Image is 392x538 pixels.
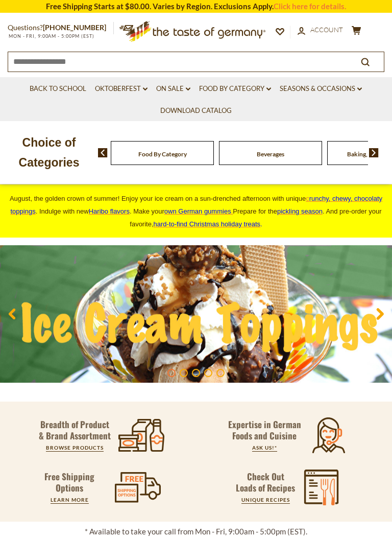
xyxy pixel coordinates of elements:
a: own German gummies. [164,207,233,215]
p: Questions? [8,21,114,34]
a: [PHONE_NUMBER] [43,23,106,32]
a: Beverages [257,150,284,158]
a: Back to School [30,83,86,95]
a: UNIQUE RECIPES [241,497,290,503]
a: BROWSE PRODUCTS [46,445,104,451]
img: next arrow [369,148,379,157]
a: pickling season [277,207,323,215]
a: Haribo flavors [89,207,130,215]
a: Food By Category [138,150,187,158]
p: Expertise in German Foods and Cuisine [228,419,301,441]
a: Seasons & Occasions [280,83,362,95]
a: hard-to-find Christmas holiday treats [154,220,261,228]
a: Click here for details. [274,2,346,11]
span: . [154,220,262,228]
a: Oktoberfest [95,83,148,95]
p: Free Shipping Options [36,471,103,494]
a: Food By Category [199,83,271,95]
span: MON - FRI, 9:00AM - 5:00PM (EST) [8,33,94,39]
p: Check Out Loads of Recipes [236,471,295,494]
a: ASK US!* [252,445,277,451]
img: previous arrow [98,148,108,157]
span: August, the golden crown of summer! Enjoy your ice cream on a sun-drenched afternoon with unique ... [10,195,382,228]
a: Account [298,25,343,36]
p: Breadth of Product & Brand Assortment [38,419,112,441]
span: own German gummies [164,207,231,215]
span: Account [310,26,343,34]
a: Download Catalog [160,105,232,116]
a: On Sale [156,83,190,95]
a: LEARN MORE [51,497,89,503]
